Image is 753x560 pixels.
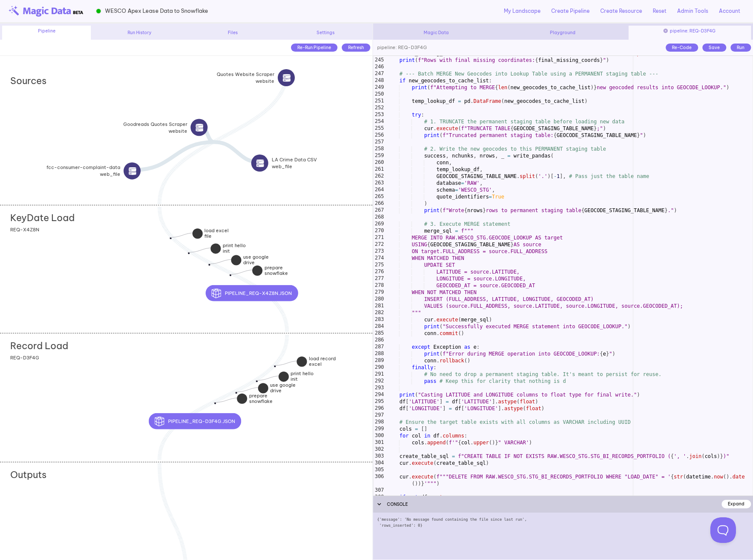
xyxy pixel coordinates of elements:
div: use google drive [237,391,279,402]
div: 284 [373,323,385,330]
span: Toggle code folding, rows 290 through 292 [384,364,389,371]
strong: print hello init [223,242,246,254]
div: prepare snowflake [231,274,274,285]
div: pipeline: REQ-D3F4G [628,26,751,40]
div: 246 [373,64,385,70]
div: 249 [373,84,385,91]
div: 255 [373,125,385,132]
a: Create Resource [600,7,642,15]
div: Settings [281,29,370,36]
div: 302 [373,446,385,453]
div: 300 [373,432,385,439]
div: 306 [373,473,385,487]
div: 280 [373,296,385,303]
a: Create Pipeline [551,7,590,15]
div: 299 [373,426,385,432]
div: {'message': 'No message found containing the file since last run', 'rows_inserted': 0} [373,513,753,560]
div: 273 [373,248,385,255]
div: pipeline_REQ-D3F4G.json [195,413,287,429]
img: source icon [282,74,291,82]
div: 270 [373,227,385,234]
strong: prepare snowflake [249,393,273,404]
div: 251 [373,98,385,105]
div: 254 [373,118,385,125]
div: 285 [373,330,385,337]
img: source icon [128,167,137,175]
div: Re-Code [666,44,698,52]
div: 288 [373,350,385,357]
a: Admin Tools [677,7,708,15]
div: 292 [373,378,385,385]
div: Save [702,44,726,52]
div: Expand [721,500,751,508]
div: prepare snowflake [216,402,259,413]
strong: LA Crime Data CSV [272,156,317,163]
div: 295 [373,398,385,405]
div: Refresh [342,44,370,52]
div: 265 [373,193,385,200]
div: print hello init [257,380,300,391]
div: 253 [373,111,385,118]
span: Toggle code folding, rows 287 through 289 [384,344,389,350]
strong: use google drive [270,382,296,394]
span: Toggle code folding, rows 248 through 292 [384,77,389,84]
div: 245 [373,57,385,64]
span: WESCO Apex Lease Data to Snowflake [105,7,208,15]
img: beta-logo.png [9,6,83,17]
div: Run [730,44,751,52]
div: 287 [373,344,385,350]
div: pipeline: REQ-D3F4G [373,40,427,56]
img: source icon [256,159,264,167]
div: 266 [373,200,385,207]
div: 308 [373,494,385,501]
div: 294 [373,391,385,398]
button: pipeline_REQ-D3F4G.json [149,413,241,429]
h2: KeyDate Load [10,212,75,223]
span: Toggle code folding, rows 253 through 285 [384,111,389,118]
div: 296 [373,405,385,412]
div: Files [188,29,277,36]
div: 304 [373,460,385,467]
div: 258 [373,146,385,152]
span: REQ-X4Z8N [10,227,39,233]
span: REQ-D3F4G [10,355,39,361]
div: 263 [373,180,385,187]
div: 257 [373,139,385,146]
strong: print hello init [291,370,314,382]
div: Quotes Website Scraperwebsitesource icon [287,71,365,88]
span: website [217,78,274,85]
div: load record excel [276,365,318,376]
div: 297 [373,412,385,419]
div: 303 [373,453,385,460]
div: 289 [373,357,385,364]
div: 293 [373,385,385,391]
h2: Sources [10,75,47,86]
iframe: Toggle Customer Support [710,517,736,543]
span: web_file [272,163,317,170]
strong: prepare snowflake [265,265,288,276]
div: pipeline_REQ-X4Z8N.json [252,285,344,301]
h2: Outputs [10,469,47,480]
h2: Record Load [10,340,68,351]
button: pipeline_REQ-X4Z8N.json [206,285,298,301]
div: 271 [373,234,385,241]
div: Magic Data [375,29,497,36]
strong: Quotes Website Scraper [217,71,274,78]
div: 301 [373,439,385,446]
div: load excel file [171,237,214,248]
a: Reset [653,7,666,15]
div: 261 [373,166,385,173]
strong: fcc-consumer-complaint-data [47,164,120,171]
div: LA Crime Data CSVweb_filesource icon [199,151,265,168]
div: 305 [373,467,385,473]
div: 278 [373,282,385,289]
div: 283 [373,316,385,323]
a: Account [719,7,740,15]
div: 307 [373,487,385,494]
div: Playground [502,29,624,36]
div: 264 [373,187,385,193]
span: web_file [47,171,120,178]
div: fcc-consumer-complaint-dataweb_filesource icon [169,176,263,193]
div: print hello init [189,252,232,263]
div: Goodreads Quotes Scraperwebsitesource icon [233,133,317,150]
